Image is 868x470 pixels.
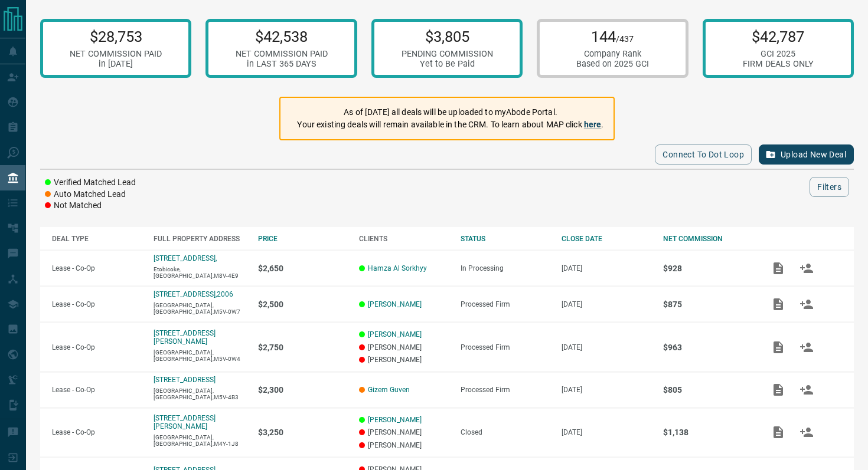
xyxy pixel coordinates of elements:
[810,177,849,197] button: Filters
[368,416,422,424] a: [PERSON_NAME]
[154,349,246,362] p: [GEOGRAPHIC_DATA],[GEOGRAPHIC_DATA],M5V-0W4
[576,59,649,69] div: Based on 2025 GCI
[576,28,649,45] p: 144
[52,300,142,308] p: Lease - Co-Op
[70,49,162,59] div: NET COMMISSION PAID
[297,106,603,119] p: As of [DATE] all deals will be uploaded to myAbode Portal.
[562,264,651,272] p: [DATE]
[258,300,348,309] p: $2,500
[461,343,550,351] div: Processed Firm
[743,59,814,69] div: FIRM DEALS ONLY
[45,177,136,189] li: Verified Matched Lead
[368,264,427,272] a: Hamza Al Sorkhyy
[764,343,792,351] span: Add / View Documents
[154,254,217,262] a: [STREET_ADDRESS],
[663,428,753,437] p: $1,138
[236,28,328,45] p: $42,538
[154,329,216,346] a: [STREET_ADDRESS][PERSON_NAME]
[154,376,216,384] a: [STREET_ADDRESS]
[461,300,550,308] div: Processed Firm
[402,28,493,45] p: $3,805
[52,343,142,351] p: Lease - Co-Op
[562,386,651,394] p: [DATE]
[402,59,493,69] div: Yet to Be Paid
[258,385,348,395] p: $2,300
[52,264,142,272] p: Lease - Co-Op
[258,428,348,437] p: $3,250
[663,235,753,243] div: NET COMMISSION
[562,343,651,351] p: [DATE]
[258,235,348,243] div: PRICE
[764,300,792,308] span: Add / View Documents
[792,343,821,351] span: Match Clients
[663,300,753,309] p: $875
[154,235,246,243] div: FULL PROPERTY ADDRESS
[402,49,493,59] div: PENDING COMMISSION
[792,428,821,436] span: Match Clients
[764,264,792,272] span: Add / View Documents
[359,441,449,449] p: [PERSON_NAME]
[154,434,246,447] p: [GEOGRAPHIC_DATA],[GEOGRAPHIC_DATA],M4Y-1J8
[792,264,821,272] span: Match Clients
[461,235,550,243] div: STATUS
[359,235,449,243] div: CLIENTS
[743,49,814,59] div: GCI 2025
[258,343,348,352] p: $2,750
[154,290,233,298] a: [STREET_ADDRESS],2006
[154,266,246,279] p: Etobicoke,[GEOGRAPHIC_DATA],M8V-4E9
[359,356,449,364] p: [PERSON_NAME]
[70,28,162,45] p: $28,753
[52,386,142,394] p: Lease - Co-Op
[45,189,136,201] li: Auto Matched Lead
[562,300,651,308] p: [DATE]
[52,235,142,243] div: DEAL TYPE
[236,49,328,59] div: NET COMMISSION PAID
[461,386,550,394] div: Processed Firm
[764,385,792,393] span: Add / View Documents
[154,414,216,430] a: [STREET_ADDRESS][PERSON_NAME]
[584,120,602,129] a: here
[368,386,410,394] a: Gizem Guven
[154,387,246,400] p: [GEOGRAPHIC_DATA],[GEOGRAPHIC_DATA],M5V-4B3
[154,302,246,315] p: [GEOGRAPHIC_DATA],[GEOGRAPHIC_DATA],M5V-0W7
[663,385,753,395] p: $805
[764,428,792,436] span: Add / View Documents
[576,49,649,59] div: Company Rank
[663,264,753,273] p: $928
[297,119,603,131] p: Your existing deals will remain available in the CRM. To learn about MAP click .
[792,300,821,308] span: Match Clients
[792,385,821,393] span: Match Clients
[743,28,814,45] p: $42,787
[70,59,162,69] div: in [DATE]
[461,428,550,436] div: Closed
[562,428,651,436] p: [DATE]
[368,330,422,338] a: [PERSON_NAME]
[663,343,753,352] p: $963
[562,235,651,243] div: CLOSE DATE
[616,34,634,44] span: /437
[258,264,348,273] p: $2,650
[461,264,550,272] div: In Processing
[359,343,449,351] p: [PERSON_NAME]
[52,428,142,436] p: Lease - Co-Op
[45,200,136,212] li: Not Matched
[368,300,422,308] a: [PERSON_NAME]
[655,144,752,165] button: Connect to Dot Loop
[236,59,328,69] div: in LAST 365 DAYS
[359,428,449,436] p: [PERSON_NAME]
[759,144,854,165] button: Upload New Deal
